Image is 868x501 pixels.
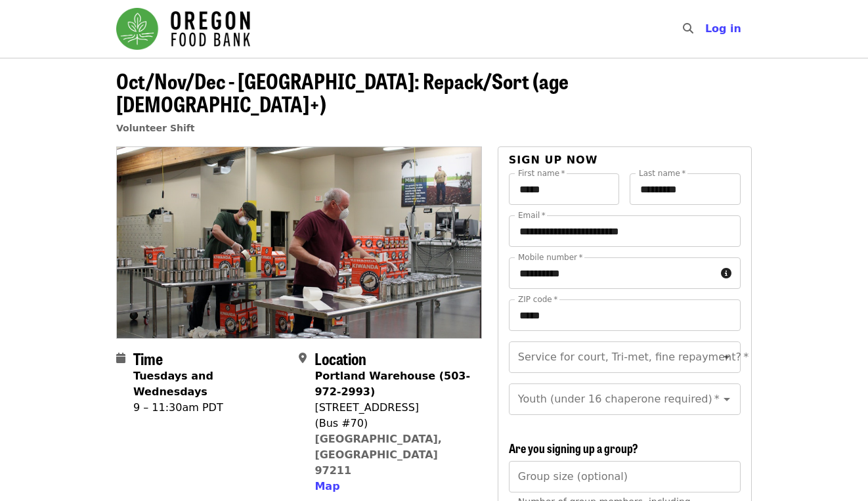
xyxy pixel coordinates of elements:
div: 9 – 11:30am PDT [133,400,288,416]
i: circle-info icon [721,267,731,280]
input: Mobile number [509,257,716,289]
span: Oct/Nov/Dec - [GEOGRAPHIC_DATA]: Repack/Sort (age [DEMOGRAPHIC_DATA]+) [116,65,569,119]
a: Volunteer Shift [116,123,195,133]
input: First name [509,173,620,205]
label: First name [518,169,565,177]
label: ZIP code [518,295,557,303]
button: Map [315,479,339,494]
span: Sign up now [509,154,598,166]
span: Map [315,480,339,492]
button: Log in [695,16,752,42]
a: [GEOGRAPHIC_DATA], [GEOGRAPHIC_DATA] 97211 [315,433,442,477]
span: Log in [705,22,741,35]
button: Open [718,390,736,408]
label: Last name [639,169,685,177]
label: Mobile number [518,253,582,261]
input: Email [509,215,741,247]
input: Last name [630,173,741,205]
span: Time [133,347,163,370]
div: [STREET_ADDRESS] [315,400,471,416]
label: Email [518,211,546,219]
i: map-marker-alt icon [299,352,307,364]
span: Location [315,347,366,370]
div: (Bus #70) [315,416,471,431]
strong: Tuesdays and Wednesdays [133,370,213,398]
strong: Portland Warehouse (503-972-2993) [315,370,470,398]
i: calendar icon [116,352,125,364]
img: Oregon Food Bank - Home [116,8,250,50]
i: search icon [683,22,693,35]
input: [object Object] [509,461,741,492]
img: Oct/Nov/Dec - Portland: Repack/Sort (age 16+) organized by Oregon Food Bank [117,147,481,338]
input: ZIP code [509,299,741,331]
button: Open [718,348,736,366]
input: Search [701,13,712,45]
span: Are you signing up a group? [509,439,638,456]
